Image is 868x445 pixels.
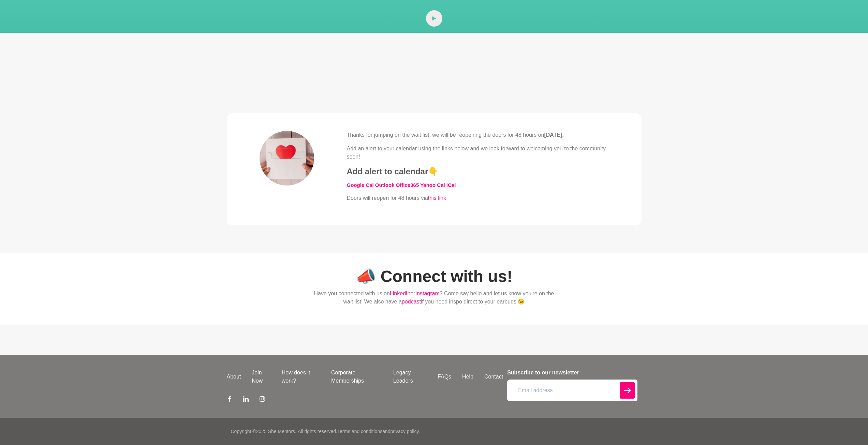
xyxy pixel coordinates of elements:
a: Outlook [375,182,395,188]
a: LinkedIn [390,291,411,296]
a: About [221,373,247,381]
p: Thanks for jumping on the wait list, we will be reopening the doors for 48 hours on [347,131,609,139]
a: FAQs [432,373,457,381]
input: Email address [507,380,637,401]
a: Contact [479,373,509,381]
a: Yahoo Cal [420,182,445,188]
a: this link [428,195,446,201]
a: LinkedIn [243,396,249,404]
p: Copyright © 2025 She Mentors . [231,428,296,435]
h4: Subscribe to our newsletter [507,369,637,377]
h1: 📣 Connect with us! [314,266,554,287]
a: Join Now [246,369,276,385]
strong: [DATE]. [544,132,563,138]
p: Have you connected with us on or ? Come say hello and let us know you're on the wait list! We als... [314,290,554,306]
p: Add an alert to your calendar using the links below and we look forward to welcoming you to the c... [347,145,609,161]
a: ​Google Cal [347,182,374,188]
a: Help [457,373,479,381]
a: Corporate Memberships [326,369,388,385]
a: Legacy Leaders [388,369,432,385]
a: Office365 [396,182,419,188]
a: How does it work? [276,369,326,385]
a: Instagram [260,396,265,404]
a: Instagram [415,291,440,296]
a: Facebook [227,396,232,404]
a: privacy policy [391,429,419,434]
p: All rights reserved. and . [298,428,420,435]
a: podcast [402,299,421,305]
a: iCal [446,182,456,188]
p: Doors will reopen for 48 hours via [347,194,609,202]
a: Terms and conditions [337,429,382,434]
h4: Add alert to calendar👇 [347,166,609,177]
